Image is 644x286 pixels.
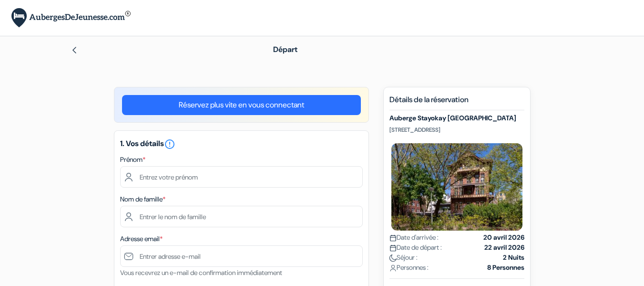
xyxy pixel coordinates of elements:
[389,243,442,253] span: Date de départ :
[120,245,363,267] input: Entrer adresse e-mail
[164,138,175,148] a: error_outline
[483,233,524,243] strong: 20 avril 2026
[120,234,163,244] label: Adresse email
[389,263,429,273] span: Personnes :
[11,8,131,28] img: AubergesDeJeunesse.com
[503,253,524,263] strong: 2 Nuits
[389,254,397,262] img: moon.svg
[164,138,175,150] i: error_outline
[389,126,524,134] p: [STREET_ADDRESS]
[273,44,297,54] span: Départ
[389,244,397,252] img: calendar.svg
[120,194,165,204] label: Nom de famille
[389,114,524,122] h5: Auberge Stayokay [GEOGRAPHIC_DATA]
[71,46,78,54] img: left_arrow.svg
[389,95,524,110] h5: Détails de la réservation
[122,95,361,115] a: Réservez plus vite en vous connectant
[484,243,524,253] strong: 22 avril 2026
[487,263,524,273] strong: 8 Personnes
[120,155,145,165] label: Prénom
[120,268,282,277] small: Vous recevrez un e-mail de confirmation immédiatement
[389,253,418,263] span: Séjour :
[120,206,363,227] input: Entrer le nom de famille
[389,234,397,242] img: calendar.svg
[120,138,363,150] h5: 1. Vos détails
[120,166,363,188] input: Entrez votre prénom
[389,233,439,243] span: Date d'arrivée :
[389,265,397,272] img: user_icon.svg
